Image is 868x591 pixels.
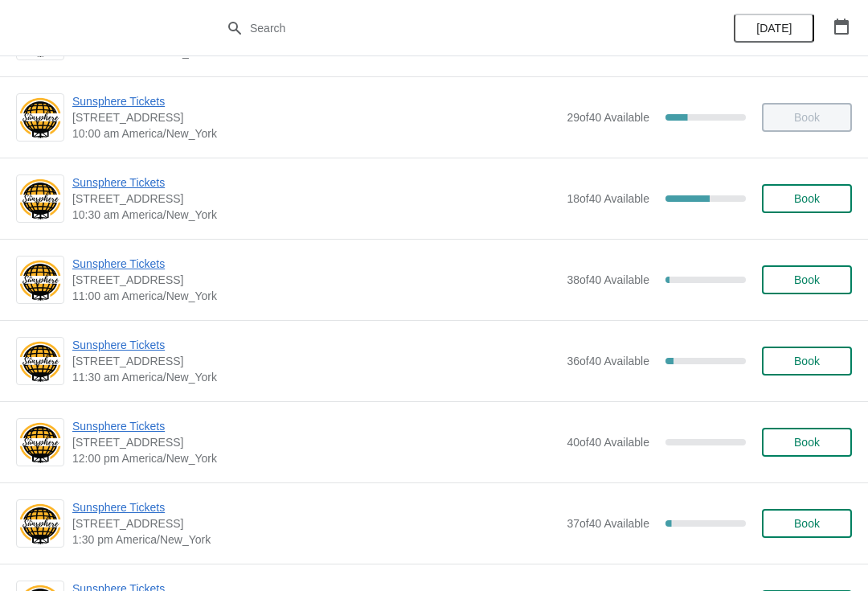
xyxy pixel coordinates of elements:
[72,272,559,288] span: [STREET_ADDRESS]
[567,192,649,205] span: 18 of 40 Available
[794,517,820,530] span: Book
[72,531,559,548] span: 1:30 pm America/New_York
[72,256,559,272] span: Sunsphere Tickets
[756,22,792,35] span: [DATE]
[794,355,820,367] span: Book
[72,288,559,304] span: 11:00 am America/New_York
[72,93,559,109] span: Sunsphere Tickets
[72,353,559,369] span: [STREET_ADDRESS]
[72,125,559,142] span: 10:00 am America/New_York
[762,347,852,376] button: Book
[72,434,559,450] span: [STREET_ADDRESS]
[72,207,559,223] span: 10:30 am America/New_York
[794,273,820,286] span: Book
[762,509,852,538] button: Book
[72,450,559,466] span: 12:00 pm America/New_York
[567,355,649,367] span: 36 of 40 Available
[567,517,649,530] span: 37 of 40 Available
[72,499,559,515] span: Sunsphere Tickets
[794,436,820,449] span: Book
[17,177,63,221] img: Sunsphere Tickets | 810 Clinch Avenue, Knoxville, TN, USA | 10:30 am America/New_York
[567,111,649,124] span: 29 of 40 Available
[72,515,559,531] span: [STREET_ADDRESS]
[72,369,559,385] span: 11:30 am America/New_York
[17,502,63,546] img: Sunsphere Tickets | 810 Clinch Avenue, Knoxville, TN, USA | 1:30 pm America/New_York
[17,258,63,302] img: Sunsphere Tickets | 810 Clinch Avenue, Knoxville, TN, USA | 11:00 am America/New_York
[567,436,649,449] span: 40 of 40 Available
[72,418,559,434] span: Sunsphere Tickets
[794,192,820,205] span: Book
[72,174,559,191] span: Sunsphere Tickets
[249,14,651,43] input: Search
[17,339,63,384] img: Sunsphere Tickets | 810 Clinch Avenue, Knoxville, TN, USA | 11:30 am America/New_York
[762,184,852,213] button: Book
[72,109,559,125] span: [STREET_ADDRESS]
[72,337,559,353] span: Sunsphere Tickets
[17,421,63,465] img: Sunsphere Tickets | 810 Clinch Avenue, Knoxville, TN, USA | 12:00 pm America/New_York
[72,191,559,207] span: [STREET_ADDRESS]
[17,96,63,140] img: Sunsphere Tickets | 810 Clinch Avenue, Knoxville, TN, USA | 10:00 am America/New_York
[567,273,649,286] span: 38 of 40 Available
[762,265,852,294] button: Book
[734,14,814,43] button: [DATE]
[762,428,852,457] button: Book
